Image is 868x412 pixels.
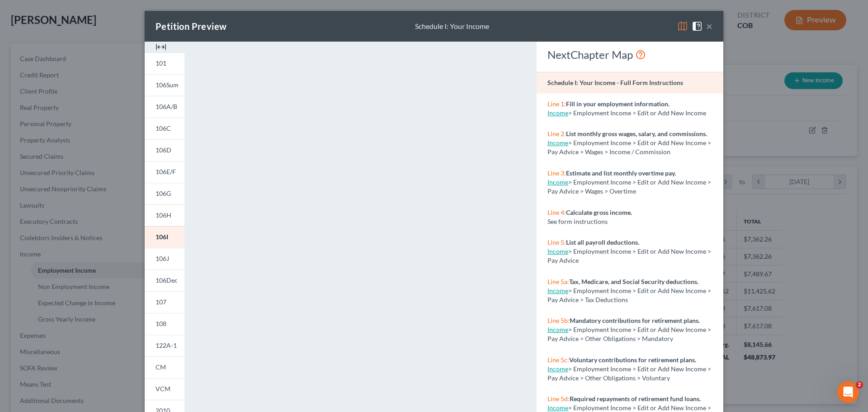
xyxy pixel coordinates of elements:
span: 122A-1 [156,341,177,349]
span: Line 4: [547,208,566,216]
a: Income [547,365,568,373]
img: help-close-5ba153eb36485ed6c1ea00a893f15db1cb9b99d6cae46e1a8edb6c62d00a1a76.svg [692,21,703,32]
span: Line 2: [547,130,566,137]
span: Line 5: [547,238,566,246]
a: 106Dec [145,270,184,291]
a: Income [547,139,568,147]
a: 106E/F [145,161,184,183]
span: 106Sum [156,81,179,89]
div: Petition Preview [156,20,226,33]
img: expand-e0f6d898513216a626fdd78e52531dac95497ffd26381d4c15ee2fc46db09dca.svg [156,42,166,52]
span: > Employment Income > Edit or Add New Income > Pay Advice > Other Obligations > Mandatory [547,326,711,342]
span: > Employment Income > Edit or Add New Income [568,109,706,117]
a: 106D [145,139,184,161]
strong: Required repayments of retirement fund loans. [570,395,701,403]
span: 106G [156,189,171,197]
a: Income [547,178,568,186]
button: × [706,21,712,32]
a: 101 [145,52,184,74]
strong: Tax, Medicare, and Social Security deductions. [569,278,698,285]
span: 106J [156,255,169,262]
span: > Employment Income > Edit or Add New Income > Pay Advice > Tax Deductions [547,287,711,303]
span: Line 5b: [547,317,570,324]
a: 122A-1 [145,335,184,356]
span: See form instructions [547,218,608,225]
span: Line 5c: [547,356,569,364]
span: 108 [156,320,166,327]
a: 106H [145,204,184,226]
span: 106C [156,124,171,132]
a: Income [547,287,568,294]
a: 107 [145,291,184,313]
a: Income [547,109,568,117]
a: Income [547,326,568,333]
a: 108 [145,313,184,335]
strong: Mandatory contributions for retirement plans. [570,317,700,324]
span: CM [156,363,166,371]
span: VCM [156,385,170,393]
a: 106C [145,118,184,139]
a: 106G [145,183,184,204]
div: Schedule I: Your Income [415,21,489,32]
a: Income [547,404,568,412]
span: Line 1: [547,100,566,108]
a: 106I [145,226,184,248]
span: > Employment Income > Edit or Add New Income > Pay Advice > Other Obligations > Voluntary [547,365,711,382]
span: 101 [156,59,166,67]
span: > Employment Income > Edit or Add New Income > Pay Advice > Wages > Overtime [547,178,711,195]
span: > Employment Income > Edit or Add New Income > Pay Advice > Wages > Income / Commission [547,139,711,156]
span: Line 5d: [547,395,570,403]
a: CM [145,356,184,378]
span: Line 5a: [547,278,569,285]
a: 106J [145,248,184,270]
span: > Employment Income > Edit or Add New Income > Pay Advice [547,247,711,264]
span: 106A/B [156,103,177,110]
strong: List monthly gross wages, salary, and commissions. [566,130,707,137]
div: NextChapter Map [547,47,712,62]
a: VCM [145,378,184,400]
span: 106I [156,233,168,241]
span: 106H [156,211,171,219]
span: 2 [856,381,863,388]
span: Line 3: [547,169,566,177]
strong: Fill in your employment information. [566,100,670,108]
strong: Schedule I: Your Income - Full Form Instructions [547,79,683,86]
strong: Estimate and list monthly overtime pay. [566,169,676,177]
span: 106E/F [156,168,176,175]
strong: Voluntary contributions for retirement plans. [569,356,696,364]
span: 106Dec [156,276,178,284]
a: 106A/B [145,96,184,118]
iframe: Intercom live chat [837,381,859,403]
strong: Calculate gross income. [566,208,632,216]
a: 106Sum [145,74,184,96]
span: 106D [156,146,171,154]
span: 107 [156,298,166,306]
strong: List all payroll deductions. [566,238,639,246]
img: map-eea8200ae884c6f1103ae1953ef3d486a96c86aabb227e865a55264e3737af1f.svg [677,21,688,32]
a: Income [547,247,568,255]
